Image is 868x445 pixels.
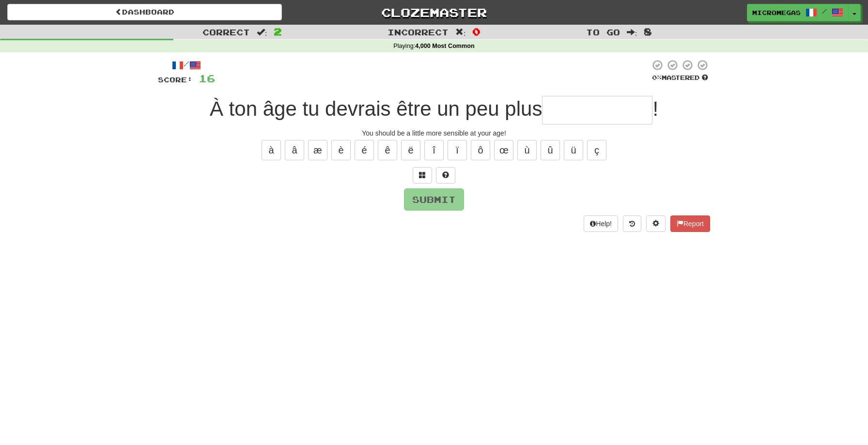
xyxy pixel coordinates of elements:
button: œ [494,140,513,160]
button: à [262,140,281,160]
strong: 4,000 Most Common [415,43,474,49]
a: Dashboard [7,4,282,20]
span: À ton âge tu devrais être un peu plus [210,97,542,120]
span: Correct [202,27,250,37]
span: 0 % [652,74,662,81]
button: Single letter hint - you only get 1 per sentence and score half the points! alt+h [436,167,455,184]
div: You should be a little more sensible at your age! [158,128,710,138]
div: Mastered [650,74,710,82]
button: ç [587,140,606,160]
button: Switch sentence to multiple choice alt+p [413,167,432,184]
button: â [285,140,304,160]
a: microMEGAS / [747,4,849,21]
span: Incorrect [387,27,449,37]
button: û [541,140,560,160]
button: è [331,140,351,160]
button: æ [308,140,327,160]
span: 2 [274,26,282,37]
div: / [158,59,215,71]
button: ë [401,140,420,160]
span: / [822,8,827,15]
button: ù [517,140,537,160]
span: : [257,28,267,36]
a: Clozemaster [296,4,571,21]
span: To go [586,27,620,37]
span: : [627,28,637,36]
span: Score: [158,76,193,84]
button: Round history (alt+y) [623,215,641,232]
span: : [455,28,466,36]
button: é [355,140,374,160]
button: ï [448,140,467,160]
span: microMEGAS [752,8,801,17]
span: 16 [199,72,215,84]
span: 0 [472,26,480,37]
button: Submit [404,188,464,211]
button: Report [670,215,710,232]
button: ê [378,140,397,160]
button: ô [471,140,490,160]
button: ü [564,140,583,160]
span: 8 [644,26,652,37]
button: î [424,140,444,160]
span: ! [652,97,658,120]
button: Help! [584,215,618,232]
